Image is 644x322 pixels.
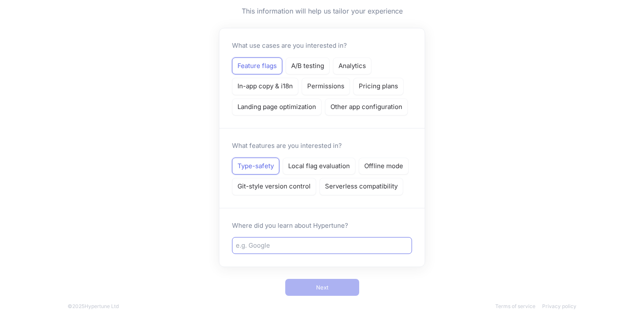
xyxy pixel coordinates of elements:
[359,82,398,91] p: Pricing plans
[495,303,535,309] a: Terms of service
[237,182,311,191] p: Git-style version control
[68,303,119,310] div: © 2025 Hypertune Ltd
[237,61,277,71] p: Feature flags
[330,102,402,112] p: Other app configuration
[364,161,403,171] p: Offline mode
[316,285,328,290] span: Next
[542,303,576,309] a: Privacy policy
[237,161,274,171] p: Type-safety
[232,41,347,51] p: What use cases are you interested in?
[338,61,366,71] p: Analytics
[291,61,324,71] p: A/B testing
[232,141,342,151] p: What features are you interested in?
[288,161,350,171] p: Local flag evaluation
[307,82,344,91] p: Permissions
[237,102,316,112] p: Landing page optimization
[237,82,293,91] p: In-app copy & i18n
[219,6,425,16] h5: This information will help us tailor your experience
[325,182,398,191] p: Serverless compatibility
[285,279,359,296] button: Next
[232,221,412,231] p: Where did you learn about Hypertune?
[236,241,408,251] input: e.g. Google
